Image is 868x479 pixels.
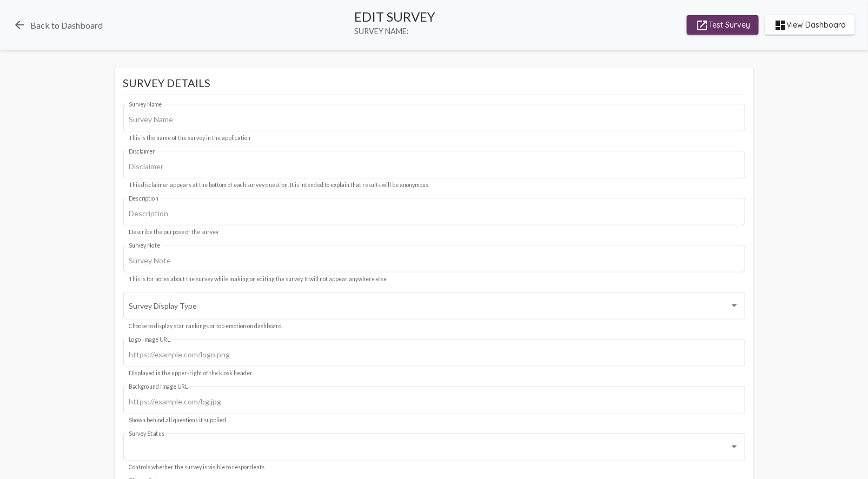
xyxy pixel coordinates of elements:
[13,18,103,31] a: Back to Dashboard
[129,417,227,424] mat-hint: Shown behind all questions if supplied.
[129,397,739,406] input: https://example.com/bg.jpg
[129,182,429,189] mat-hint: This disclaimer appears at the bottom of each survey question. It is intended to explain that res...
[129,135,250,142] mat-hint: This is the name of the survey in the application
[129,350,739,359] input: https://example.com/logo.png
[129,115,739,124] input: Survey Name
[129,209,739,218] input: Description
[129,323,283,330] mat-hint: Choose to display star rankings or top emotion on dashboard.
[123,76,745,95] mat-card-title: Survey Details
[354,9,435,24] div: Edit Survey
[774,19,787,32] mat-icon: dashboard
[765,15,855,35] button: View Dashboard
[774,15,846,35] span: View Dashboard
[13,18,26,31] mat-icon: arrow_back
[687,15,759,35] button: Test Survey
[129,229,218,236] mat-hint: Describe the purpose of the survey
[129,256,739,265] input: Survey Note
[129,276,387,283] mat-hint: This is for notes about the survey while making or editing the survey. It will not appear anywher...
[129,162,739,171] input: Disclaimer
[354,26,435,36] span: Survey Name:
[695,15,750,35] span: Test Survey
[695,19,708,32] mat-icon: launch
[129,370,253,377] mat-hint: Displayed in the upper-right of the kiosk header.
[129,464,266,471] mat-hint: Controls whether the survey is visible to respondents.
